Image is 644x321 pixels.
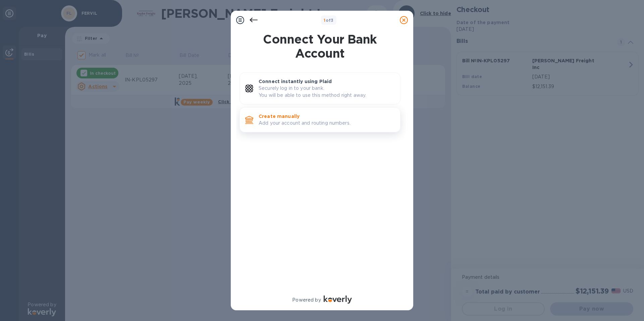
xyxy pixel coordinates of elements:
p: Powered by [292,297,321,304]
h1: Connect Your Bank Account [237,32,403,60]
p: Connect instantly using Plaid [259,78,395,85]
p: Securely log in to your bank. You will be able to use this method right away. [259,85,395,99]
p: Create manually [259,113,395,120]
span: 1 [324,18,325,23]
p: Add your account and routing numbers. [259,120,395,127]
b: of 3 [324,18,334,23]
img: Logo [324,296,352,304]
